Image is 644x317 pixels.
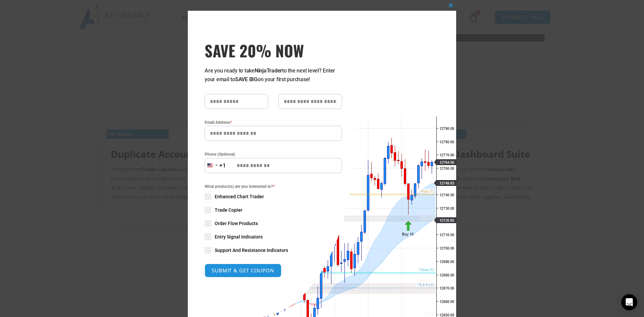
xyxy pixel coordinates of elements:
[205,193,342,200] label: Enhanced Chart Trader
[205,158,226,173] button: Selected country
[205,151,342,158] label: Phone (Optional)
[205,233,342,240] label: Entry Signal Indicators
[205,66,342,84] p: Are you ready to take to the next level? Enter your email to on your first purchase!
[205,264,281,277] button: SUBMIT & GET COUPON
[205,220,342,227] label: Order Flow Products
[215,233,263,240] span: Entry Signal Indicators
[205,183,342,190] span: What product(s) are you interested in?
[205,41,342,60] span: SAVE 20% NOW
[205,207,342,213] label: Trade Copier
[215,220,258,227] span: Order Flow Products
[255,67,282,74] strong: NinjaTrader
[215,247,288,254] span: Support And Resistance Indicators
[215,207,243,213] span: Trade Copier
[621,294,637,310] div: Open Intercom Messenger
[235,76,258,83] strong: SAVE BIG
[215,193,264,200] span: Enhanced Chart Trader
[219,161,226,170] div: +1
[205,119,342,126] label: Email Address
[205,247,342,254] label: Support And Resistance Indicators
